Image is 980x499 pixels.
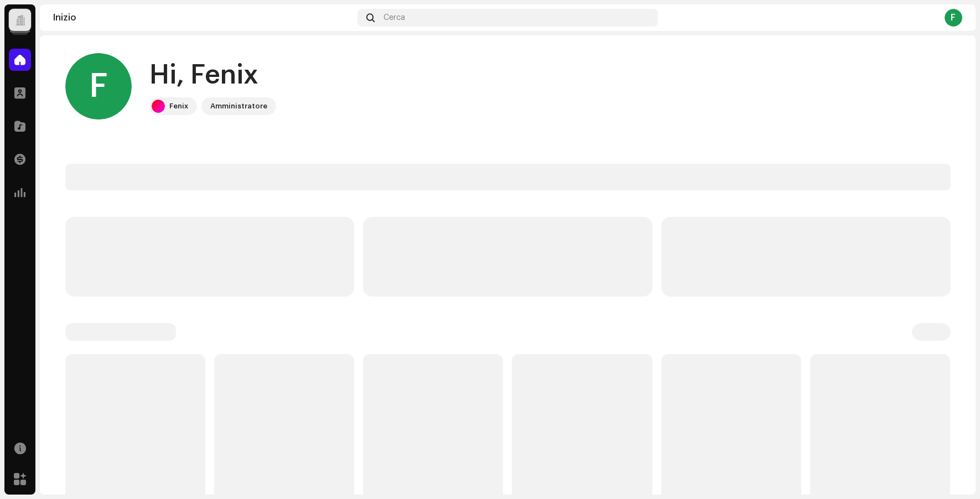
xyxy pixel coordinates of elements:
[945,9,962,27] div: F
[65,53,132,119] div: F
[53,13,353,22] div: Inizio
[383,13,405,22] span: Cerca
[149,58,276,93] div: Hi, Fenix
[210,100,267,113] div: Amministratore
[169,100,188,113] div: Fenix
